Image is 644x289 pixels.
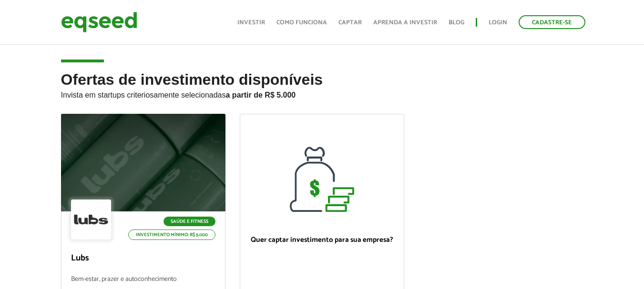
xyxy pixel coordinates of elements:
[71,253,215,264] p: Lubs
[519,15,585,29] a: Cadastre-se
[338,20,362,26] a: Captar
[164,217,215,226] p: Saúde e Fitness
[226,91,296,99] strong: a partir de R$ 5.000
[237,20,265,26] a: Investir
[489,20,507,26] a: Login
[373,20,437,26] a: Aprenda a investir
[128,229,215,240] p: Investimento mínimo: R$ 5.000
[276,20,327,26] a: Como funciona
[61,88,583,100] p: Invista em startups criteriosamente selecionadas
[61,10,137,35] img: EqSeed
[61,71,583,114] h2: Ofertas de investimento disponíveis
[250,236,394,244] p: Quer captar investimento para sua empresa?
[449,20,464,26] a: Blog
